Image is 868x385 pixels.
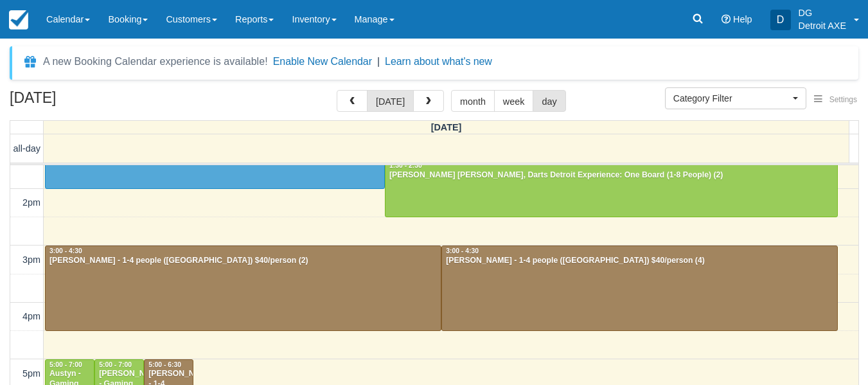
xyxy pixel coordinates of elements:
[770,10,791,30] div: D
[799,6,846,19] p: DG
[49,256,438,266] div: [PERSON_NAME] - 1-4 people ([GEOGRAPHIC_DATA]) $40/person (2)
[13,143,40,154] span: all-day
[389,170,834,181] div: [PERSON_NAME] [PERSON_NAME], Darts Detroit Experience: One Board (1-8 People) (2)
[273,55,372,68] button: Enable New Calendar
[22,311,40,321] span: 4pm
[533,90,565,112] button: day
[22,197,40,208] span: 2pm
[367,90,414,112] button: [DATE]
[722,15,731,24] i: Help
[377,56,380,67] span: |
[494,90,534,112] button: week
[22,368,40,379] span: 5pm
[829,95,857,104] span: Settings
[385,56,492,67] a: Learn about what's new
[673,92,790,105] span: Category Filter
[389,162,422,169] span: 1:30 - 2:30
[22,255,40,265] span: 3pm
[441,246,838,331] a: 3:00 - 4:30[PERSON_NAME] - 1-4 people ([GEOGRAPHIC_DATA]) $40/person (4)
[45,246,441,331] a: 3:00 - 4:30[PERSON_NAME] - 1-4 people ([GEOGRAPHIC_DATA]) $40/person (2)
[43,54,268,69] div: A new Booking Calendar experience is available!
[10,90,172,114] h2: [DATE]
[385,160,838,217] a: 1:30 - 2:30[PERSON_NAME] [PERSON_NAME], Darts Detroit Experience: One Board (1-8 People) (2)
[49,247,82,255] span: 3:00 - 4:30
[446,247,479,255] span: 3:00 - 4:30
[445,256,834,266] div: [PERSON_NAME] - 1-4 people ([GEOGRAPHIC_DATA]) $40/person (4)
[148,361,181,368] span: 5:00 - 6:30
[431,122,462,132] span: [DATE]
[733,14,752,24] span: Help
[665,87,806,109] button: Category Filter
[806,91,865,109] button: Settings
[451,90,495,112] button: month
[49,361,82,368] span: 5:00 - 7:00
[99,361,132,368] span: 5:00 - 7:00
[9,10,28,30] img: checkfront-main-nav-mini-logo.png
[799,19,846,32] p: Detroit AXE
